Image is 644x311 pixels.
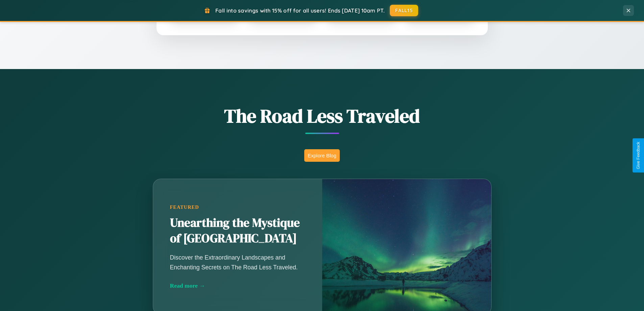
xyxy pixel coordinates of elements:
p: Discover the Extraordinary Landscapes and Enchanting Secrets on The Road Less Traveled. [170,253,305,272]
span: Fall into savings with 15% off for all users! Ends [DATE] 10am PT. [215,7,385,14]
div: Read more → [170,282,305,289]
div: Featured [170,204,305,210]
button: FALL15 [390,5,418,16]
div: Give Feedback [636,142,641,169]
h1: The Road Less Traveled [119,103,525,129]
h2: Unearthing the Mystique of [GEOGRAPHIC_DATA] [170,215,305,246]
button: Explore Blog [304,149,340,162]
